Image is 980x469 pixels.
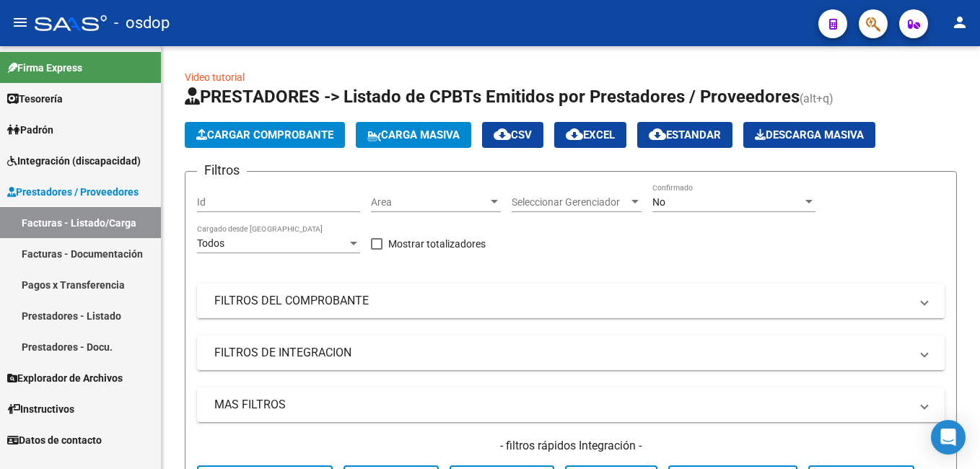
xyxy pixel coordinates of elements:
[566,128,615,141] span: EXCEL
[7,60,82,76] span: Firma Express
[185,122,345,148] button: Cargar Comprobante
[197,387,945,422] mat-expansion-panel-header: MAS FILTROS
[197,160,247,180] h3: Filtros
[214,293,910,309] mat-panel-title: FILTROS DEL COMPROBANTE
[649,128,721,141] span: Estandar
[214,345,910,361] mat-panel-title: FILTROS DE INTEGRACION
[356,122,471,148] button: Carga Masiva
[197,284,945,318] mat-expansion-panel-header: FILTROS DEL COMPROBANTE
[197,336,945,370] mat-expansion-panel-header: FILTROS DE INTEGRACION
[7,184,139,200] span: Prestadores / Proveedores
[185,71,245,83] a: Video tutorial
[12,14,29,31] mat-icon: menu
[800,92,834,105] span: (alt+q)
[554,122,626,148] button: EXCEL
[649,126,666,143] mat-icon: cloud_download
[652,196,665,208] span: No
[7,370,123,386] span: Explorador de Archivos
[197,438,945,454] h4: - filtros rápidos Integración -
[7,432,102,448] span: Datos de contacto
[114,7,170,39] span: - osdop
[494,128,532,141] span: CSV
[388,235,486,253] span: Mostrar totalizadores
[743,122,875,148] button: Descarga Masiva
[637,122,732,148] button: Estandar
[7,153,141,169] span: Integración (discapacidad)
[566,126,583,143] mat-icon: cloud_download
[367,128,460,141] span: Carga Masiva
[371,196,488,209] span: Area
[197,237,224,249] span: Todos
[185,87,800,107] span: PRESTADORES -> Listado de CPBTs Emitidos por Prestadores / Proveedores
[7,401,74,417] span: Instructivos
[931,420,966,455] div: Open Intercom Messenger
[482,122,543,148] button: CSV
[214,397,910,413] mat-panel-title: MAS FILTROS
[196,128,333,141] span: Cargar Comprobante
[494,126,511,143] mat-icon: cloud_download
[743,122,875,148] app-download-masive: Descarga masiva de comprobantes (adjuntos)
[7,122,53,138] span: Padrón
[512,196,629,209] span: Seleccionar Gerenciador
[951,14,968,31] mat-icon: person
[7,91,63,107] span: Tesorería
[755,128,864,141] span: Descarga Masiva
